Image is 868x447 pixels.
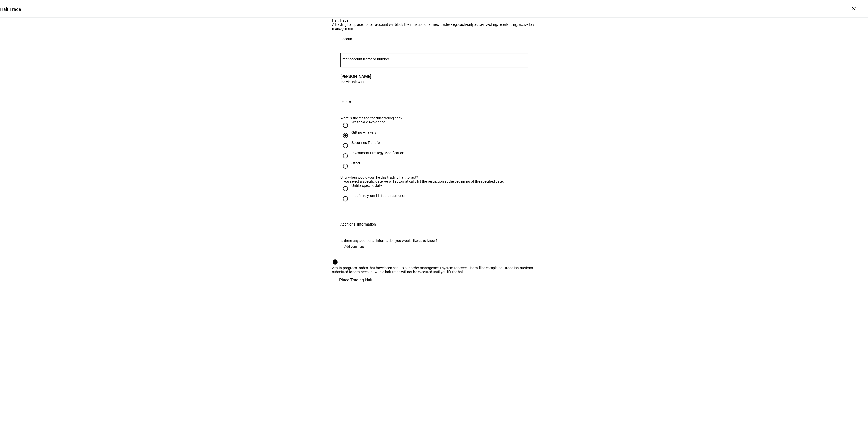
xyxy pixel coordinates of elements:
button: Add comment [340,243,368,251]
div: Additional Information [340,222,376,226]
div: Until a specific date [351,183,382,188]
div: Until when would you like this trading halt to last? [340,175,528,179]
input: Number [340,57,528,61]
div: Other [351,161,360,165]
div: Investment Strategy Modification [351,151,404,155]
div: Gifting Analysis [351,130,376,134]
mat-icon: info [332,259,342,265]
div: Securities Transfer [351,141,381,145]
div: Details [340,100,351,104]
span: [PERSON_NAME] [340,73,371,79]
div: Wash Sale Avoidance [351,120,385,124]
div: If you select a specific date we will automatically lift the restriction at the beginning of the ... [340,179,528,183]
div: Any in-progress trades that have been sent to our order management system for execution will be c... [332,266,536,274]
span: Individual 0477 [340,79,371,84]
div: Account [340,37,354,41]
div: What is the reason for this trading halt? [340,116,528,120]
span: Add comment [344,243,364,251]
div: Halt Trade [332,18,536,22]
div: × [850,5,858,13]
div: Indefinitely, until I lift the restriction [351,194,406,198]
button: Place Trading Halt [332,274,380,286]
div: Is there any additional information you would like us to know? [340,239,528,243]
div: A trading halt placed on an account will block the initiation of all new trades - eg: cash-only a... [332,22,536,31]
span: Place Trading Halt [339,274,372,286]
